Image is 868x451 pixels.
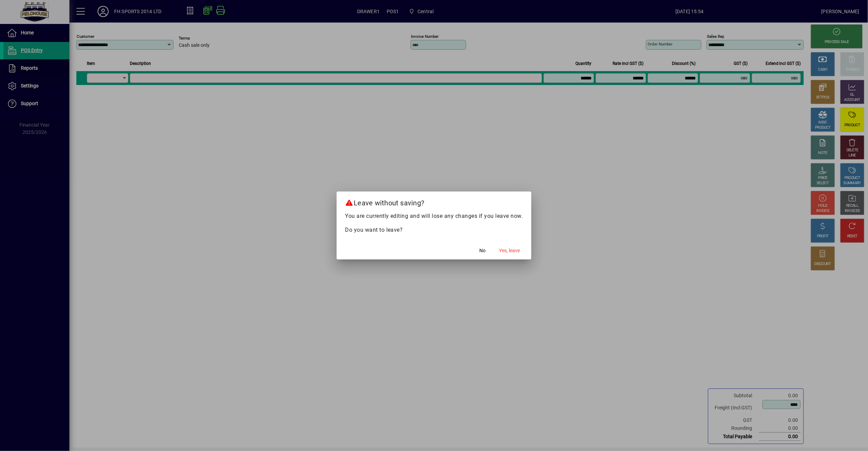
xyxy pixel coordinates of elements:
span: Yes, leave [499,247,520,254]
p: You are currently editing and will lose any changes if you leave now. [345,212,523,220]
p: Do you want to leave? [345,226,523,234]
button: Yes, leave [497,244,523,257]
h2: Leave without saving? [337,192,531,212]
span: No [480,247,486,254]
button: No [472,244,494,257]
